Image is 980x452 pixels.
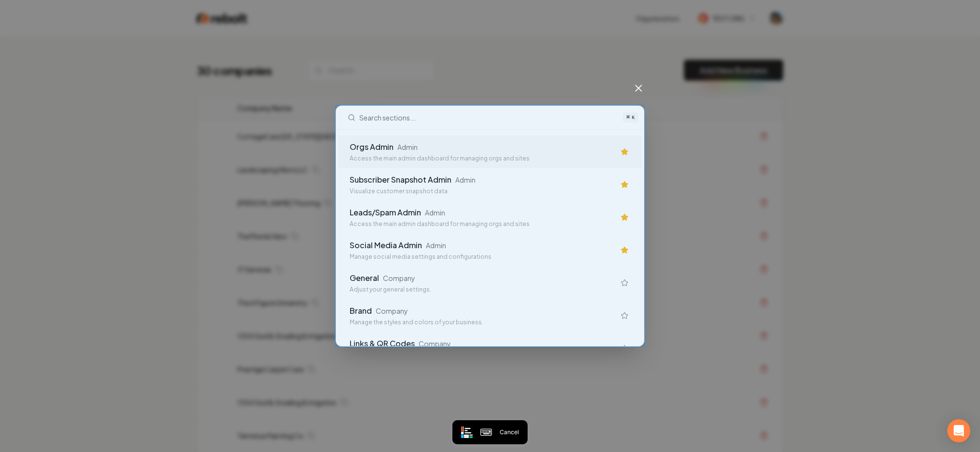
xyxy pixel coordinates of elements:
[376,306,408,316] div: Company
[336,130,644,346] div: Search sections...
[455,175,476,185] div: Admin
[350,141,394,153] div: Orgs Admin
[350,155,615,162] div: Access the main admin dashboard for managing orgs and sites
[350,272,379,284] div: General
[350,207,421,218] div: Leads/Spam Admin
[426,240,446,250] div: Admin
[350,187,615,195] div: Visualize customer snapshot data
[350,305,372,317] div: Brand
[350,253,615,261] div: Manage social media settings and configurations
[359,106,617,129] input: Search sections...
[350,286,615,293] div: Adjust your general settings.
[350,319,615,326] div: Manage the styles and colors of your business.
[383,273,415,283] div: Company
[419,339,451,348] div: Company
[350,220,615,228] div: Access the main admin dashboard for managing orgs and sites
[397,142,418,152] div: Admin
[350,174,451,186] div: Subscriber Snapshot Admin
[500,425,519,439] button: Cancel
[947,419,970,442] div: Open Intercom Messenger
[425,208,445,217] div: Admin
[350,338,415,349] div: Links & QR Codes
[350,239,422,251] div: Social Media Admin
